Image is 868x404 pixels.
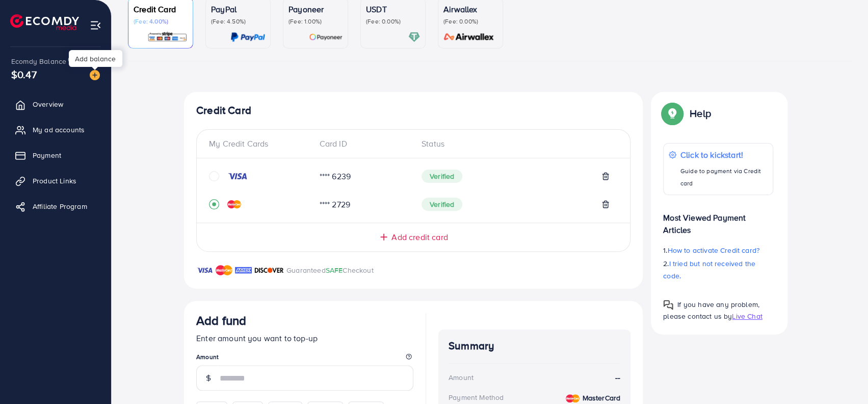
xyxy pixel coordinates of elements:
span: Live Chat [732,311,762,321]
span: Overview [33,99,63,109]
div: My Credit Cards [209,138,311,150]
img: credit [227,172,248,180]
iframe: Chat [825,358,860,396]
h3: Add fund [196,313,246,328]
img: card [408,31,420,43]
strong: MasterCard [582,393,620,403]
p: (Fee: 4.50%) [211,17,265,26]
span: I tried but not received the code. [663,258,755,281]
div: Status [413,138,618,150]
img: brand [216,264,232,276]
img: brand [235,264,252,276]
p: (Fee: 4.00%) [134,17,188,26]
p: USDT [366,3,420,15]
svg: circle [209,171,219,181]
img: credit [227,200,241,208]
legend: Amount [196,352,413,365]
p: Most Viewed Payment Articles [663,203,773,236]
span: If you have any problem, please contact us by [663,299,759,321]
p: Airwallex [443,3,497,15]
p: (Fee: 1.00%) [288,17,343,26]
div: Payment Method [449,392,504,402]
img: image [90,70,100,80]
h4: Credit Card [196,104,630,117]
p: (Fee: 0.00%) [366,17,420,26]
span: Ecomdy Balance [11,56,66,66]
div: Card ID [311,138,414,150]
p: Credit Card [134,3,188,15]
span: SAFE [326,265,343,275]
span: Add credit card [391,231,448,243]
img: card [309,31,343,43]
p: Payoneer [288,3,343,15]
strong: -- [615,372,620,384]
span: How to activate Credit card? [667,245,759,255]
p: Enter amount you want to top-up [196,332,413,344]
img: card [147,31,188,43]
h4: Summary [449,340,620,352]
img: menu [90,19,101,31]
img: brand [196,264,213,276]
p: 1. [663,244,773,256]
img: Popup guide [663,300,673,310]
span: Payment [33,150,61,160]
img: card [230,31,265,43]
span: My ad accounts [33,125,85,135]
p: Help [690,107,711,120]
p: PayPal [211,3,265,15]
span: $0.47 [11,60,37,89]
span: Verified [422,170,462,183]
a: Product Links [8,171,103,191]
div: Amount [449,372,474,383]
p: Guide to payment via Credit card [680,165,768,189]
div: Add balance [69,50,122,67]
svg: record circle [209,199,219,209]
img: card [440,31,497,43]
img: brand [254,264,284,276]
p: 2. [663,257,773,282]
a: Payment [8,145,103,165]
a: My ad accounts [8,120,103,140]
a: Affiliate Program [8,196,103,217]
img: Popup guide [663,104,681,123]
span: Verified [422,198,462,211]
img: logo [10,14,79,30]
p: Click to kickstart! [680,149,768,161]
p: (Fee: 0.00%) [443,17,497,26]
a: Overview [8,94,103,114]
span: Product Links [33,176,76,186]
img: credit [566,394,580,402]
span: Affiliate Program [33,201,87,211]
p: Guaranteed Checkout [286,264,374,276]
